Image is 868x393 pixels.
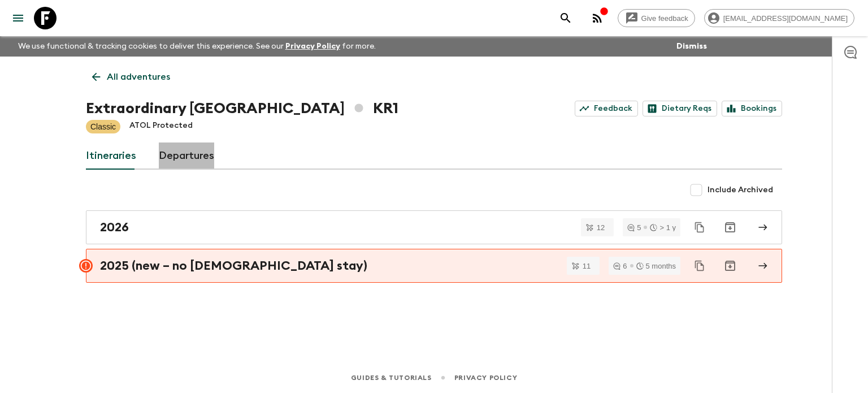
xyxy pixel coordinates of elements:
[554,7,577,29] button: search adventures
[618,9,695,27] a: Give feedback
[86,249,782,283] a: 2025 (new – no [DEMOGRAPHIC_DATA] stay)
[635,14,695,23] span: Give feedback
[454,372,517,384] a: Privacy Policy
[86,142,136,170] a: Itineraries
[613,262,627,270] div: 6
[590,224,611,231] span: 12
[722,101,782,116] a: Bookings
[717,14,854,23] span: [EMAIL_ADDRESS][DOMAIN_NAME]
[159,142,214,170] a: Departures
[575,101,638,116] a: Feedback
[7,7,29,29] button: menu
[86,66,176,88] a: All adventures
[86,210,782,244] a: 2026
[689,217,710,237] button: Duplicate
[14,36,380,57] p: We use functional & tracking cookies to deliver this experience. See our for more.
[719,254,741,277] button: Archive
[689,256,710,276] button: Duplicate
[636,262,676,270] div: 5 months
[107,70,170,84] p: All adventures
[90,121,116,132] p: Classic
[576,262,597,270] span: 11
[627,224,641,231] div: 5
[719,216,741,239] button: Archive
[86,97,398,120] h1: Extraordinary [GEOGRAPHIC_DATA] KR1
[650,224,676,231] div: > 1 y
[674,38,710,54] button: Dismiss
[129,120,193,133] p: ATOL Protected
[643,101,717,116] a: Dietary Reqs
[351,372,432,384] a: Guides & Tutorials
[285,42,340,50] a: Privacy Policy
[100,258,367,273] h2: 2025 (new – no [DEMOGRAPHIC_DATA] stay)
[708,184,773,196] span: Include Archived
[704,9,854,27] div: [EMAIL_ADDRESS][DOMAIN_NAME]
[100,220,129,235] h2: 2026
